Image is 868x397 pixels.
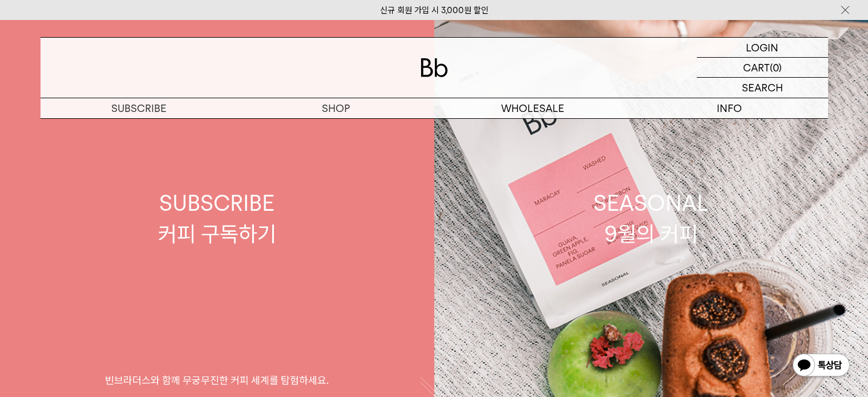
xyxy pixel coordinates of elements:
a: SHOP [237,98,434,118]
p: SEARCH [742,78,783,98]
p: WHOLESALE [434,98,631,118]
img: 로고 [421,58,448,77]
a: 신규 회원 가입 시 3,000원 할인 [380,5,488,15]
p: LOGIN [746,38,778,57]
a: CART (0) [697,58,828,78]
a: LOGIN [697,38,828,58]
p: (0) [770,58,782,77]
div: SUBSCRIBE 커피 구독하기 [158,188,276,248]
div: SEASONAL 9월의 커피 [594,188,709,248]
p: INFO [631,98,828,118]
p: CART [743,58,770,77]
a: SUBSCRIBE [41,98,237,118]
img: 카카오톡 채널 1:1 채팅 버튼 [792,352,851,380]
